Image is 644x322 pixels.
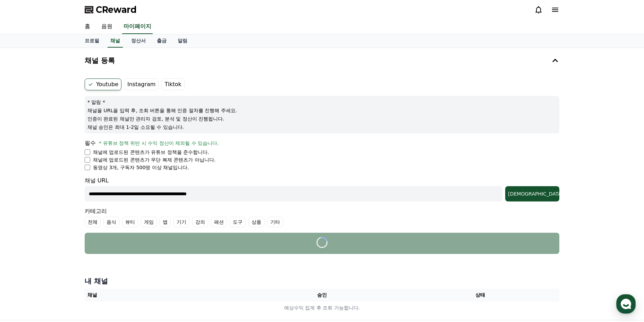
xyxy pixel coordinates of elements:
label: 전체 [85,217,101,227]
label: 기기 [173,217,189,227]
div: 채널 URL [85,176,559,201]
a: 채널 [108,34,123,48]
label: 상품 [248,217,264,227]
a: 알림 [172,34,193,48]
button: 채널 등록 [82,51,562,70]
label: 강의 [192,217,208,227]
span: 홈 [22,231,26,236]
th: 상태 [401,289,559,302]
a: 설정 [90,220,133,238]
a: 정산서 [126,34,151,48]
p: 채널을 URL을 입력 후, 조회 버튼을 통해 인증 절차를 진행해 주세요. [87,107,557,114]
div: [DEMOGRAPHIC_DATA] [508,190,557,197]
span: CReward [96,4,137,15]
td: 예상수익 집계 후 조회 가능합니다. [85,302,559,314]
a: 음원 [96,19,118,34]
p: 채널 승인은 최대 1-2일 소요될 수 있습니다. [87,124,557,131]
label: 앱 [160,217,171,227]
label: 기타 [267,217,283,227]
th: 승인 [243,289,401,302]
a: 마이페이지 [122,19,153,34]
div: 카테고리 [85,207,559,227]
p: 인증이 완료된 채널만 관리자 검토, 분석 및 정산이 진행됩니다. [87,115,557,122]
span: 대화 [63,231,72,237]
a: 프로필 [79,34,105,48]
h4: 채널 등록 [85,57,115,64]
button: [DEMOGRAPHIC_DATA] [505,186,559,201]
th: 채널 [85,289,243,302]
label: 음식 [103,217,119,227]
p: 동영상 3개, 구독자 500명 이상 채널입니다. [93,164,189,171]
label: Youtube [85,79,121,90]
h4: 내 채널 [85,276,559,286]
span: 설정 [107,231,116,236]
label: 패션 [211,217,227,227]
span: * 유튜브 정책 위반 시 수익 정산이 제외될 수 있습니다. [99,140,219,146]
a: CReward [85,4,137,15]
label: 게임 [141,217,157,227]
a: 홈 [2,220,46,238]
a: 대화 [46,220,90,238]
p: 채널에 업로드된 콘텐츠가 유튜브 정책을 준수합니다. [93,149,209,156]
p: 채널에 업로드된 콘텐츠가 무단 복제 콘텐츠가 아닙니다. [93,156,215,163]
span: 필수 [85,140,96,146]
a: 홈 [79,19,96,34]
a: 출금 [151,34,172,48]
label: 뷰티 [122,217,138,227]
label: Instagram [124,79,159,90]
label: 도구 [230,217,246,227]
label: Tiktok [161,79,184,90]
